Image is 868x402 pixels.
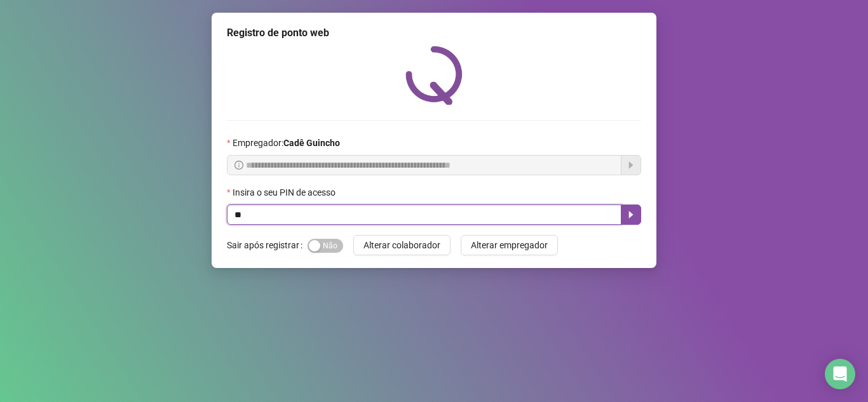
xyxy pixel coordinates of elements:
[405,46,463,105] img: QRPoint
[471,238,548,252] span: Alterar empregador
[227,185,344,199] label: Insira o seu PIN de acesso
[227,235,308,255] label: Sair após registrar
[363,238,440,252] span: Alterar colaborador
[353,235,451,255] button: Alterar colaborador
[233,136,340,150] span: Empregador :
[227,25,641,41] div: Registro de ponto web
[626,210,636,220] span: caret-right
[825,359,855,389] div: Open Intercom Messenger
[283,138,340,148] strong: Cadê Guincho
[234,161,243,170] span: info-circle
[461,235,558,255] button: Alterar empregador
